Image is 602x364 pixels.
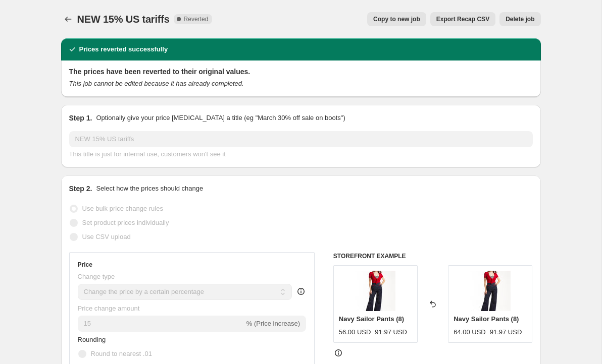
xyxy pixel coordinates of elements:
span: Copy to new job [373,15,420,23]
span: NEW 15% US tariffs [77,14,170,25]
img: sailor_top_and_pants_copy_80x.jpg [470,271,511,311]
h2: Step 2. [69,184,92,194]
span: % (Price increase) [246,320,300,327]
span: Delete job [506,15,534,23]
div: help [296,286,306,296]
h2: Prices reverted successfully [79,44,168,54]
button: Delete job [499,12,540,26]
h3: Price [78,261,92,269]
button: Export Recap CSV [430,12,495,26]
span: Rounding [78,336,106,343]
i: This job cannot be edited because it has already completed. [69,80,244,87]
div: 64.00 USD [454,327,486,337]
strike: 91.97 USD [490,327,522,337]
span: Use CSV upload [82,233,131,240]
span: Set product prices individually [82,219,169,226]
input: 30% off holiday sale [69,131,533,147]
p: Select how the prices should change [96,184,203,194]
div: 56.00 USD [339,327,371,337]
span: Round to nearest .01 [91,350,152,357]
span: Change type [78,273,115,280]
span: Reverted [184,15,209,23]
span: Navy Sailor Pants (8) [339,315,404,323]
h6: STOREFRONT EXAMPLE [333,252,533,260]
span: Use bulk price change rules [82,205,163,212]
strike: 91.97 USD [375,327,407,337]
span: Navy Sailor Pants (8) [454,315,519,323]
button: Price change jobs [61,12,75,26]
span: Price change amount [78,305,140,312]
h2: Step 1. [69,113,92,123]
img: sailor_top_and_pants_copy_80x.jpg [355,271,395,311]
h2: The prices have been reverted to their original values. [69,67,533,77]
input: -15 [78,316,244,332]
p: Optionally give your price [MEDICAL_DATA] a title (eg "March 30% off sale on boots") [96,113,345,123]
span: This title is just for internal use, customers won't see it [69,150,226,158]
button: Copy to new job [367,12,426,26]
span: Export Recap CSV [436,15,489,23]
